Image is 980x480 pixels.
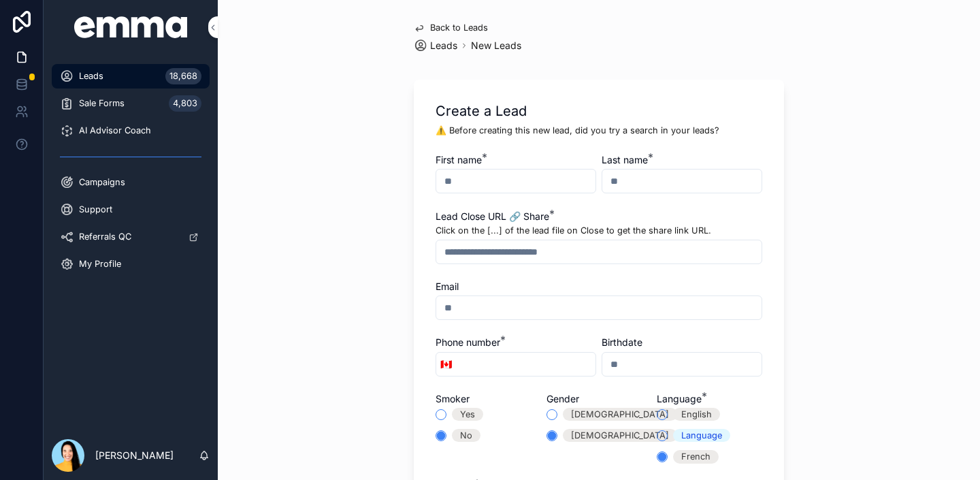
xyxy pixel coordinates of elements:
span: Language [657,393,702,404]
div: French [681,450,710,463]
span: ⚠️ Before creating this new lead, did you try a search in your leads? [436,125,719,136]
span: My Profile [79,258,121,270]
span: Lead Close URL 🔗 Share [436,210,549,222]
button: Select Button [436,352,456,377]
div: scrollable content [44,54,218,294]
div: [DEMOGRAPHIC_DATA] [571,429,669,442]
span: Smoker [436,393,470,404]
span: Back to Leads [430,22,488,33]
span: Gender [546,393,579,404]
div: No [460,429,472,442]
a: Back to Leads [414,22,488,33]
a: Support [52,197,210,222]
div: 4,803 [169,95,201,112]
span: Sale Forms [79,97,125,109]
span: First name [436,154,482,165]
span: AI Advisor Coach [79,125,151,136]
span: Birthdate [602,336,642,348]
img: App logo [74,16,188,38]
div: Yes [460,408,475,421]
span: Referrals QC [79,231,131,242]
a: Campaigns [52,170,210,195]
a: New Leads [471,39,521,52]
span: Phone number [436,336,500,348]
a: My Profile [52,252,210,276]
div: Language [681,429,722,442]
div: 18,668 [165,68,201,84]
a: AI Advisor Coach [52,118,210,143]
div: English [681,408,712,421]
span: Leads [79,70,103,82]
h1: Create a Lead [436,101,527,121]
span: Email [436,281,459,292]
a: Sale Forms4,803 [52,91,210,116]
span: Last name [602,154,648,165]
span: Click on the [...] of the lead file on Close to get the share link URL. [436,225,711,236]
span: Campaigns [79,176,125,188]
p: [PERSON_NAME] [95,449,174,462]
span: Leads [430,39,457,52]
a: Referrals QC [52,225,210,249]
a: Leads18,668 [52,64,210,89]
a: Leads [414,39,457,52]
span: 🇨🇦 [440,357,452,371]
div: [DEMOGRAPHIC_DATA] [571,408,669,421]
span: Support [79,204,112,215]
